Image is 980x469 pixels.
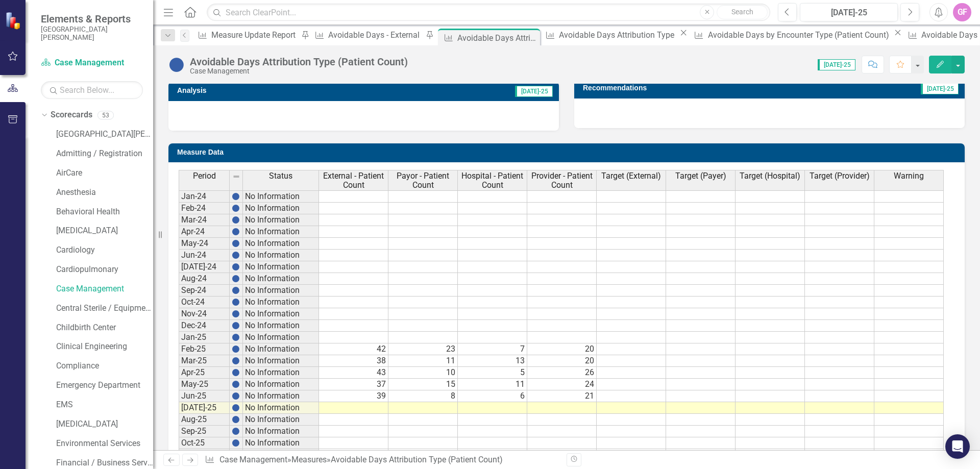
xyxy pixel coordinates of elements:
img: BgCOk07PiH71IgAAAABJRU5ErkJggg== [232,263,240,271]
a: EMS [56,399,153,411]
a: Avoidable Days Attribution Type [542,29,677,41]
td: Dec-24 [179,320,230,332]
td: 21 [527,390,597,402]
td: No Information [243,437,319,449]
span: [DATE]-25 [515,86,553,97]
button: GF [953,3,971,21]
div: 53 [97,111,114,119]
span: Target (Hospital) [740,171,800,181]
img: BgCOk07PiH71IgAAAABJRU5ErkJggg== [232,333,240,341]
img: BgCOk07PiH71IgAAAABJRU5ErkJggg== [232,392,240,400]
td: No Information [243,449,319,461]
a: Anesthesia [56,187,153,199]
img: BgCOk07PiH71IgAAAABJRU5ErkJggg== [232,204,240,212]
td: No Information [243,332,319,343]
span: Provider - Patient Count [529,171,594,189]
button: [DATE]-25 [800,3,898,21]
span: Payor - Patient Count [390,171,455,189]
td: 13 [458,355,527,367]
td: No Information [243,250,319,261]
input: Search Below... [41,81,143,99]
img: BgCOk07PiH71IgAAAABJRU5ErkJggg== [232,286,240,294]
td: 11 [458,379,527,390]
td: Jan-25 [179,332,230,343]
h3: Measure Data [177,149,960,156]
a: [MEDICAL_DATA] [56,225,153,237]
span: [DATE]-25 [818,59,855,70]
span: Search [731,8,753,16]
span: Elements & Reports [41,13,143,25]
td: Nov-25 [179,449,230,461]
a: Measure Update Report [194,29,299,41]
td: [DATE]-25 [179,402,230,414]
td: 24 [527,379,597,390]
td: 42 [319,343,388,355]
td: Oct-24 [179,297,230,308]
img: BgCOk07PiH71IgAAAABJRU5ErkJggg== [232,310,240,318]
a: Central Sterile / Equipment Distribution [56,303,153,314]
a: Case Management [219,455,287,464]
small: [GEOGRAPHIC_DATA][PERSON_NAME] [41,25,143,42]
div: Avoidable Days by Encounter Type (Patient Count) [708,29,892,41]
img: BgCOk07PiH71IgAAAABJRU5ErkJggg== [232,427,240,435]
td: No Information [243,238,319,250]
td: No Information [243,367,319,379]
span: Warning [894,171,924,181]
img: BgCOk07PiH71IgAAAABJRU5ErkJggg== [232,404,240,412]
td: Sep-24 [179,285,230,297]
td: Mar-24 [179,214,230,226]
td: Apr-25 [179,367,230,379]
td: No Information [243,203,319,214]
div: Avoidable Days Attribution Type (Patient Count) [457,32,537,44]
a: AirCare [56,167,153,179]
a: Case Management [41,57,143,69]
td: May-24 [179,238,230,250]
div: Open Intercom Messenger [945,434,970,459]
span: [DATE]-25 [921,83,959,94]
div: Avoidable Days Attribution Type (Patient Count) [331,455,503,464]
h3: Recommendations [583,84,817,92]
td: 43 [319,367,388,379]
a: Avoidable Days by Encounter Type (Patient Count) [690,29,891,41]
span: External - Patient Count [321,171,386,189]
img: BgCOk07PiH71IgAAAABJRU5ErkJggg== [232,415,240,424]
a: Behavioral Health [56,206,153,218]
td: No Information [243,320,319,332]
td: No Information [243,414,319,426]
td: Aug-24 [179,273,230,285]
span: Hospital - Patient Count [460,171,525,189]
td: Feb-24 [179,203,230,214]
a: Cardiology [56,244,153,256]
td: 20 [527,343,597,355]
td: 15 [388,379,458,390]
td: No Information [243,308,319,320]
a: [MEDICAL_DATA] [56,418,153,430]
td: Sep-25 [179,426,230,437]
a: Measures [291,455,327,464]
td: Oct-25 [179,437,230,449]
td: 7 [458,343,527,355]
td: 5 [458,367,527,379]
img: BgCOk07PiH71IgAAAABJRU5ErkJggg== [232,357,240,365]
a: Cardiopulmonary [56,264,153,276]
td: 37 [319,379,388,390]
td: No Information [243,343,319,355]
img: BgCOk07PiH71IgAAAABJRU5ErkJggg== [232,275,240,283]
td: No Information [243,285,319,297]
td: 39 [319,390,388,402]
td: 38 [319,355,388,367]
span: Target (Provider) [810,171,870,181]
td: No Information [243,190,319,203]
td: No Information [243,379,319,390]
span: Target (External) [601,171,661,181]
td: No Information [243,226,319,238]
img: BgCOk07PiH71IgAAAABJRU5ErkJggg== [232,228,240,236]
td: 6 [458,390,527,402]
td: No Information [243,214,319,226]
td: Aug-25 [179,414,230,426]
img: BgCOk07PiH71IgAAAABJRU5ErkJggg== [232,380,240,388]
span: Status [269,171,292,181]
img: BgCOk07PiH71IgAAAABJRU5ErkJggg== [232,368,240,377]
a: Admitting / Registration [56,148,153,160]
